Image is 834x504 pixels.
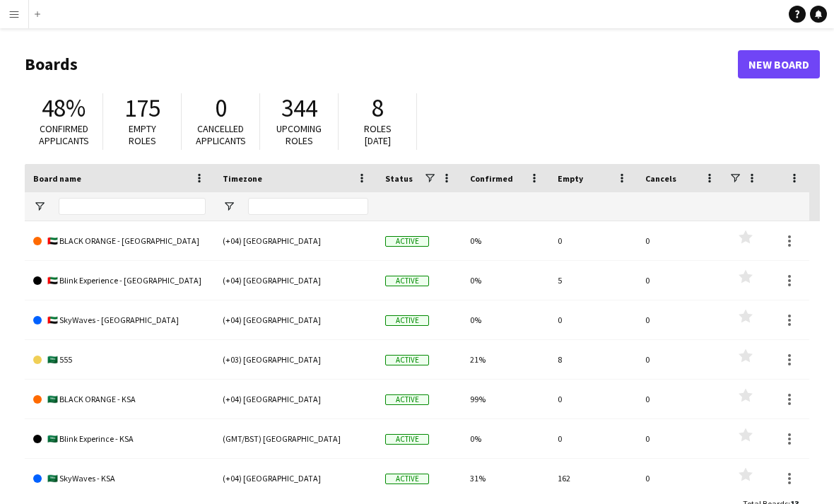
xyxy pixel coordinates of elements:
span: Active [385,276,429,286]
div: 0 [549,419,637,458]
a: 🇸🇦 SkyWaves - KSA [33,459,206,498]
a: 🇦🇪 SkyWaves - [GEOGRAPHIC_DATA] [33,300,206,340]
div: 99% [462,380,549,418]
span: Active [385,394,429,405]
a: 🇸🇦 Blink Experince - KSA [33,419,206,459]
div: 0 [637,380,724,418]
span: Active [385,236,429,247]
div: (+04) [GEOGRAPHIC_DATA] [214,261,377,300]
span: Active [385,355,429,365]
span: Status [385,173,413,184]
div: (GMT/BST) [GEOGRAPHIC_DATA] [214,419,377,458]
div: 0 [637,261,724,300]
div: (+04) [GEOGRAPHIC_DATA] [214,300,377,339]
div: 0% [462,261,549,300]
a: 🇸🇦 555 [33,340,206,380]
div: 0% [462,221,549,260]
div: 0 [637,419,724,458]
div: 0 [549,300,637,339]
span: Active [385,315,429,326]
span: Confirmed [470,173,513,184]
div: 31% [462,459,549,498]
h1: Boards [25,54,738,75]
div: 8 [549,340,637,379]
span: 344 [281,93,317,124]
span: Cancelled applicants [196,122,246,147]
a: New Board [738,50,820,78]
div: 162 [549,459,637,498]
span: Active [385,474,429,484]
span: Upcoming roles [276,122,322,147]
span: 8 [372,93,384,124]
span: Timezone [223,173,262,184]
button: Open Filter Menu [223,200,235,213]
div: 0 [637,459,724,498]
div: 0% [462,300,549,339]
span: Confirmed applicants [39,122,89,147]
div: 0 [637,340,724,379]
span: Cancels [645,173,676,184]
input: Timezone Filter Input [248,198,368,215]
input: Board name Filter Input [59,198,206,215]
span: Empty [558,173,583,184]
a: 🇦🇪 BLACK ORANGE - [GEOGRAPHIC_DATA] [33,221,206,261]
div: 0 [549,380,637,418]
div: 0 [637,221,724,260]
span: Roles [DATE] [364,122,392,147]
a: 🇦🇪 Blink Experience - [GEOGRAPHIC_DATA] [33,261,206,300]
div: 5 [549,261,637,300]
span: 175 [124,93,160,124]
span: 48% [42,93,86,124]
button: Open Filter Menu [33,200,46,213]
span: Board name [33,173,81,184]
div: (+04) [GEOGRAPHIC_DATA] [214,221,377,260]
div: (+04) [GEOGRAPHIC_DATA] [214,380,377,418]
div: 0 [549,221,637,260]
div: 0% [462,419,549,458]
div: 21% [462,340,549,379]
span: Empty roles [129,122,156,147]
span: Active [385,434,429,445]
span: 0 [215,93,227,124]
div: 0 [637,300,724,339]
div: (+03) [GEOGRAPHIC_DATA] [214,340,377,379]
div: (+04) [GEOGRAPHIC_DATA] [214,459,377,498]
a: 🇸🇦 BLACK ORANGE - KSA [33,380,206,419]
